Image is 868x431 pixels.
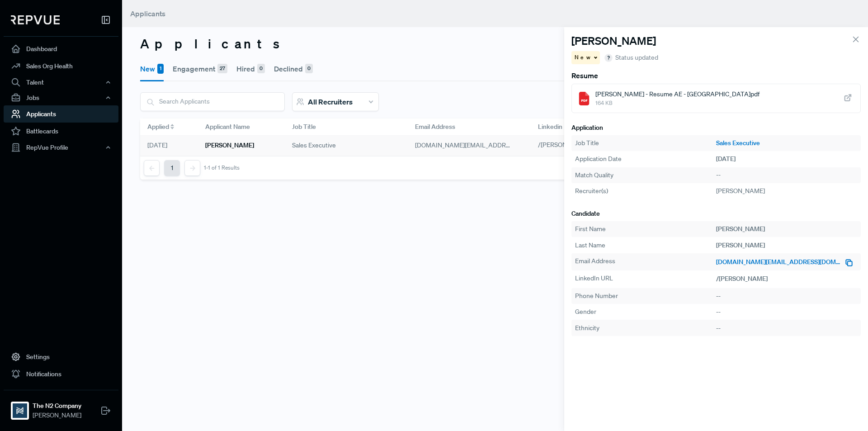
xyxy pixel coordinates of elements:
[292,141,336,150] span: Sales Executive
[415,141,568,149] span: [DOMAIN_NAME][EMAIL_ADDRESS][DOMAIN_NAME]
[571,210,861,218] h6: Candidate
[140,36,850,52] h3: Applicants
[140,118,198,136] div: Toggle SortBy
[575,53,592,62] span: New
[205,122,250,132] span: Applicant Name
[575,171,716,180] div: Match Quality
[173,56,227,81] button: Engagement27
[140,56,164,81] button: New1
[147,122,169,132] span: Applied
[4,365,118,383] a: Notifications
[571,84,861,113] a: [PERSON_NAME] - Resume AE - [GEOGRAPHIC_DATA]pdf164 KB
[575,224,716,234] div: First Name
[130,9,165,18] span: Applicants
[274,56,313,81] button: Declined0
[33,411,81,420] span: [PERSON_NAME]
[716,224,857,234] div: [PERSON_NAME]
[595,99,759,107] span: 164 KB
[164,160,180,176] button: 1
[575,291,716,301] div: Phone Number
[292,122,316,132] span: Job Title
[575,323,716,333] div: Ethnicity
[144,160,240,176] nav: pagination
[4,123,118,140] a: Battlecards
[575,154,716,164] div: Application Date
[157,64,164,74] div: 1
[575,241,716,250] div: Last Name
[571,71,861,80] h6: Resume
[4,57,118,75] a: Sales Org Health
[11,15,60,24] img: RepVue
[595,90,759,99] span: [PERSON_NAME] - Resume AE - [GEOGRAPHIC_DATA]pdf
[217,64,227,74] div: 27
[716,187,765,195] span: [PERSON_NAME]
[716,307,857,317] div: --
[308,97,353,106] span: All Recruiters
[205,142,254,149] h6: [PERSON_NAME]
[4,140,118,155] button: RepVue Profile
[615,53,658,62] span: Status updated
[716,171,857,180] div: --
[538,141,590,149] span: /[PERSON_NAME]
[236,56,265,81] button: Hired0
[716,323,857,333] div: --
[716,138,857,148] a: Sales Executive
[257,64,265,74] div: 0
[13,403,27,418] img: The N2 Company
[575,138,716,148] div: Job Title
[4,75,118,90] button: Talent
[184,160,200,176] button: Next
[575,274,716,284] div: LinkedIn URL
[575,186,716,196] div: Recruiter(s)
[4,390,118,424] a: The N2 CompanyThe N2 Company[PERSON_NAME]
[575,256,716,267] div: Email Address
[144,160,160,176] button: Previous
[141,93,284,110] input: Search Applicants
[575,307,716,317] div: Gender
[716,154,857,164] div: [DATE]
[716,275,768,283] span: /[PERSON_NAME]
[4,40,118,57] a: Dashboard
[538,141,600,149] a: /[PERSON_NAME]
[716,275,778,283] a: /[PERSON_NAME]
[716,241,857,250] div: [PERSON_NAME]
[415,122,455,132] span: Email Address
[4,90,118,105] button: Jobs
[538,122,562,132] span: Linkedin
[4,348,118,365] a: Settings
[33,401,81,411] strong: The N2 Company
[571,124,861,132] h6: Application
[716,291,857,301] div: --
[4,105,118,123] a: Applicants
[571,34,656,47] h4: [PERSON_NAME]
[204,165,240,171] div: 1-1 of 1 Results
[305,64,313,74] div: 0
[140,136,198,156] div: [DATE]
